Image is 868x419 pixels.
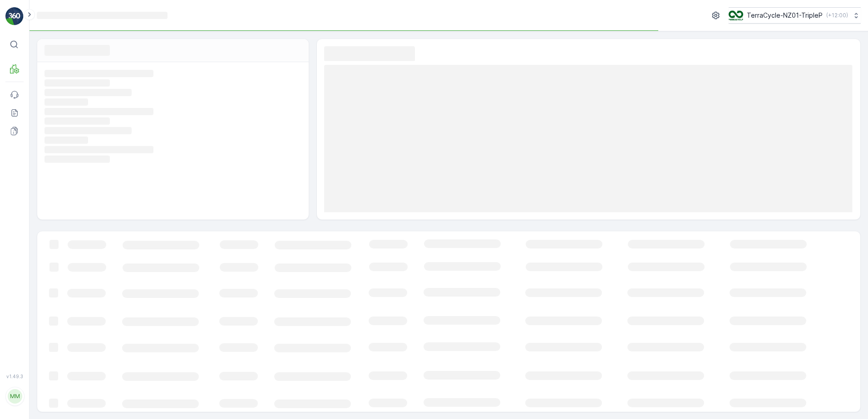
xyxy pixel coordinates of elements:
div: MM [8,389,22,404]
span: v 1.49.3 [5,374,24,379]
p: TerraCycle-NZ01-TripleP [747,11,823,20]
img: TC_7kpGtVS.png [729,10,743,20]
button: MM [5,381,24,412]
button: TerraCycle-NZ01-TripleP(+12:00) [729,7,861,24]
img: logo [5,7,24,25]
p: ( +12:00 ) [826,12,848,19]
